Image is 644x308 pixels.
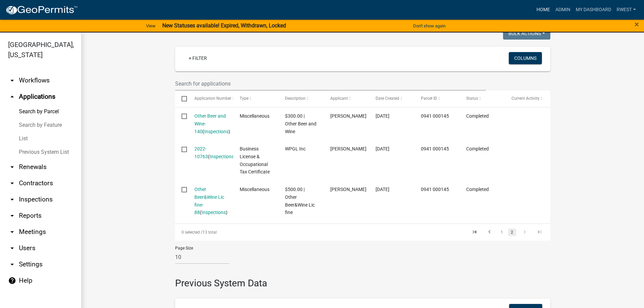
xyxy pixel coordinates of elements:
[503,27,550,40] button: Bulk Actions
[533,229,546,236] a: go to last page
[8,195,16,204] i: arrow_drop_down
[194,112,227,135] div: ( )
[553,3,573,16] a: Admin
[330,187,366,192] span: Mukesh Parmar
[8,93,16,101] i: arrow_drop_up
[635,20,639,28] button: Close
[330,96,348,101] span: Applicant
[330,113,366,119] span: Dana Kennedy
[421,187,449,192] span: 0941 000145
[497,227,507,238] li: page 1
[376,113,389,119] span: 02/24/2022
[414,91,460,107] datatable-header-cell: Parcel ID
[466,146,489,151] span: Completed
[8,228,16,236] i: arrow_drop_down
[534,3,553,16] a: Home
[175,77,486,91] input: Search for applications
[285,113,316,134] span: $300.00 | Other Beer and Wine
[498,229,506,236] a: 1
[635,20,639,29] span: ×
[376,187,389,192] span: 11/23/2021
[194,187,224,215] a: Other Beer&Wine Lic fine-88
[233,91,279,107] datatable-header-cell: Type
[509,52,542,64] button: Columns
[194,96,231,101] span: Application Number
[204,129,229,134] a: Inspections
[466,96,478,101] span: Status
[240,146,270,174] span: Business License & Occupational Tax Certificate
[460,91,505,107] datatable-header-cell: Status
[8,260,16,268] i: arrow_drop_down
[8,163,16,171] i: arrow_drop_down
[285,146,306,151] span: WPGL Inc
[324,91,369,107] datatable-header-cell: Applicant
[240,113,269,119] span: Miscellaneous
[194,146,208,159] a: 2022-10763
[614,3,639,16] a: rwest
[376,96,399,101] span: Date Created
[210,154,234,159] a: Inspections
[8,179,16,187] i: arrow_drop_down
[175,269,550,290] h3: Previous System Data
[143,20,158,31] a: View
[505,91,550,107] datatable-header-cell: Current Activity
[201,210,226,215] a: Inspections
[466,113,489,119] span: Completed
[421,96,437,101] span: Parcel ID
[8,277,16,285] i: help
[8,76,16,85] i: arrow_drop_down
[8,212,16,220] i: arrow_drop_down
[330,146,366,151] span: Dana Kennedy
[188,91,233,107] datatable-header-cell: Application Number
[175,224,323,241] div: 13 total
[410,20,448,31] button: Don't show again
[518,229,531,236] a: go to next page
[369,91,414,107] datatable-header-cell: Date Created
[279,91,324,107] datatable-header-cell: Description
[240,96,248,101] span: Type
[468,229,481,236] a: go to first page
[162,22,286,29] strong: New Statuses available! Expired, Withdrawn, Locked
[508,229,516,236] a: 2
[8,244,16,252] i: arrow_drop_down
[466,187,489,192] span: Completed
[483,229,496,236] a: go to previous page
[240,187,269,192] span: Miscellaneous
[182,230,202,235] span: 0 selected /
[573,3,614,16] a: My Dashboard
[194,186,227,216] div: ( )
[511,96,540,101] span: Current Activity
[376,146,389,151] span: 02/11/2022
[194,113,226,134] a: Other Beer and Wine-140
[421,113,449,119] span: 0941 000145
[285,96,306,101] span: Description
[194,145,227,161] div: ( )
[175,91,188,107] datatable-header-cell: Select
[507,227,517,238] li: page 2
[285,187,315,215] span: $500.00 | Other Beer&Wine Lic fine
[183,52,212,64] a: + Filter
[421,146,449,151] span: 0941 000145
